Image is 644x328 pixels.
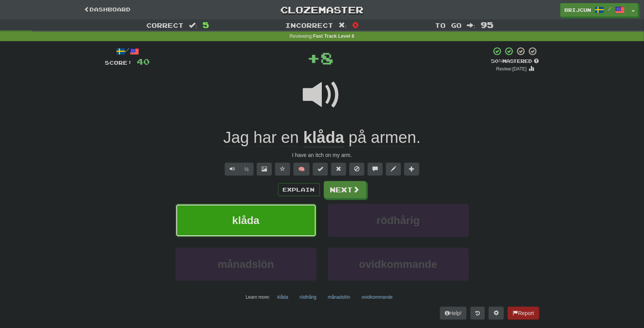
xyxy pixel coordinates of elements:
[560,3,629,17] a: brijcun /
[225,163,240,176] button: Play sentence audio (ctl+space)
[359,258,437,270] span: ovidkommande
[296,291,321,303] button: rödhårig
[105,46,150,56] div: /
[176,204,316,237] button: klåda
[564,6,591,13] span: brijcun
[331,163,346,176] button: Reset to 0% Mastered (alt+r)
[377,214,420,226] span: rödhårig
[324,291,355,303] button: månadslön
[293,163,310,176] button: 🧠
[105,59,133,66] span: Score:
[313,34,355,39] strong: Fast Track Level 6
[246,294,270,300] small: Learn more:
[221,3,424,16] a: Clozemaster
[232,214,260,226] span: klåda
[349,163,364,176] button: Ignore sentence (alt+i)
[404,163,419,176] button: Add to collection (alt+a)
[321,48,334,67] span: 8
[275,163,290,176] button: Favorite sentence (alt+f)
[218,258,274,270] span: månadslön
[281,128,299,147] span: en
[203,20,209,29] span: 5
[344,128,421,147] span: .
[481,20,494,29] span: 95
[313,163,328,176] button: Set this sentence to 100% Mastered (alt+m)
[467,22,475,29] span: :
[240,163,254,176] button: ½
[189,22,197,29] span: :
[371,128,416,147] span: armen
[368,163,383,176] button: Discuss sentence (alt+u)
[440,307,467,320] button: Help!
[508,307,539,320] button: Report
[435,21,462,29] span: To go
[176,248,316,281] button: månadslön
[358,291,397,303] button: ovidkommande
[328,204,469,237] button: rödhårig
[146,21,184,29] span: Correct
[105,151,539,159] div: I have an itch on my arm.
[285,21,333,29] span: Incorrect
[386,163,401,176] button: Edit sentence (alt+d)
[608,6,612,11] span: /
[6,3,209,16] a: Dashboard
[223,128,249,147] span: Jag
[257,163,272,176] button: Show image (alt+x)
[137,57,150,66] span: 40
[496,66,527,72] small: Review: [DATE]
[491,58,503,64] span: 50 %
[254,128,277,147] span: har
[328,248,469,281] button: ovidkommande
[352,20,359,29] span: 0
[223,163,254,176] div: Text-to-speech controls
[324,181,366,198] button: Next
[303,128,344,148] u: klåda
[349,128,367,147] span: på
[273,291,292,303] button: klåda
[491,58,539,65] div: Mastered
[307,46,321,69] span: +
[339,22,347,29] span: :
[470,307,485,320] button: Round history (alt+y)
[278,183,320,196] button: Explain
